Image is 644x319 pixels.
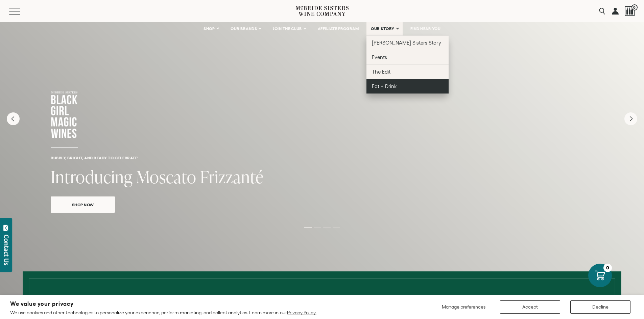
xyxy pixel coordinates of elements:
[318,26,359,31] span: AFFILIATE PROGRAM
[333,227,340,228] li: Page dot 4
[372,69,390,75] span: The Edit
[199,22,223,35] a: SHOP
[51,156,593,160] h6: Bubbly, bright, and ready to celebrate!
[51,165,133,188] span: Introducing
[314,227,321,228] li: Page dot 2
[372,54,387,60] span: Events
[372,40,441,46] span: [PERSON_NAME] Sisters Story
[136,165,196,188] span: Moscato
[226,22,265,35] a: OUR BRANDS
[10,301,316,307] h2: We value your privacy
[3,235,10,265] div: Contact Us
[366,35,449,50] a: [PERSON_NAME] Sisters Story
[51,196,115,213] a: Shop Now
[366,64,449,79] a: The Edit
[366,50,449,64] a: Events
[624,112,637,125] button: Next
[323,227,331,228] li: Page dot 3
[200,165,264,188] span: Frizzanté
[500,300,560,314] button: Accept
[603,264,612,272] div: 0
[570,300,630,314] button: Decline
[371,26,395,31] span: OUR STORY
[372,83,397,89] span: Eat + Drink
[10,310,316,316] p: We use cookies and other technologies to personalize your experience, perform marketing, and coll...
[410,26,441,31] span: FIND NEAR YOU
[406,22,445,35] a: FIND NEAR YOU
[273,26,302,31] span: JOIN THE CLUB
[438,300,490,314] button: Manage preferences
[7,112,20,125] button: Previous
[366,79,449,94] a: Eat + Drink
[268,22,310,35] a: JOIN THE CLUB
[442,304,485,310] span: Manage preferences
[231,26,257,31] span: OUR BRANDS
[313,22,363,35] a: AFFILIATE PROGRAM
[9,8,33,15] button: Mobile Menu Trigger
[204,26,215,31] span: SHOP
[60,201,106,209] span: Shop Now
[304,227,312,228] li: Page dot 1
[366,22,403,35] a: OUR STORY
[631,4,638,10] span: 0
[287,310,316,315] a: Privacy Policy.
